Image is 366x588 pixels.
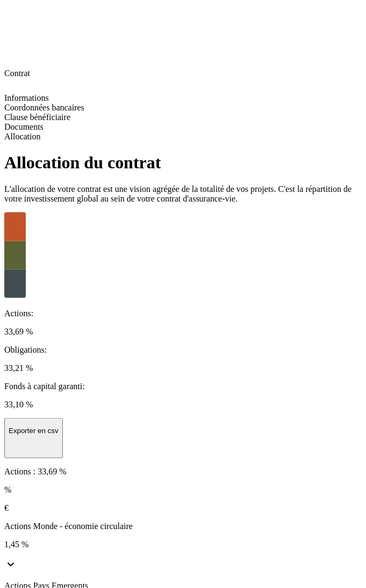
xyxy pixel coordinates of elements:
[4,93,49,102] span: Informations
[4,345,362,355] p: Obligations :
[9,427,59,435] p: Exporter en csv
[4,309,362,318] p: Actions :
[4,522,362,531] p: Actions Monde - économie circulaire
[4,153,362,173] h1: Allocation du contrat
[4,467,362,477] p: Actions : 33,69 %
[4,132,41,141] span: Allocation
[4,418,63,458] button: Exporter en csv
[4,485,362,495] p: %
[4,503,362,513] p: €
[4,103,84,112] span: Coordonnées bancaires
[4,382,362,391] p: Fonds à capital garanti :
[4,363,362,373] p: 33,21 %
[4,113,70,122] span: Clause bénéficiaire
[4,540,362,549] p: 1,45 %
[4,122,44,131] span: Documents
[4,400,362,410] p: 33,10 %
[4,327,362,337] p: 33,69 %
[4,184,362,204] p: L'allocation de votre contrat est une vision agrégée de la totalité de vos projets. C'est la répa...
[4,69,30,78] span: Contrat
